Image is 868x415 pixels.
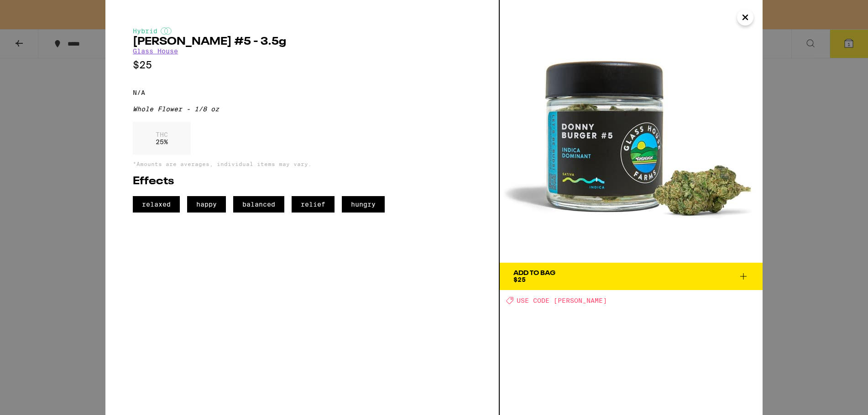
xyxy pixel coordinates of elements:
[133,122,191,155] div: 25 %
[517,297,607,304] span: USE CODE [PERSON_NAME]
[133,59,471,71] p: $25
[133,36,471,47] h2: [PERSON_NAME] #5 - 3.5g
[133,27,471,35] div: Hybrid
[737,9,753,26] button: Close
[292,196,335,213] span: relief
[133,196,180,213] span: relaxed
[161,27,172,35] img: hybridColor.svg
[133,89,471,96] p: N/A
[133,47,178,55] a: Glass House
[133,105,471,113] div: Whole Flower - 1/8 oz
[233,196,284,213] span: balanced
[5,6,66,14] span: Hi. Need any help?
[133,161,471,167] p: *Amounts are averages, individual items may vary.
[500,263,763,290] button: Add To Bag$25
[513,270,555,276] div: Add To Bag
[187,196,226,213] span: happy
[342,196,385,213] span: hungry
[513,276,526,283] span: $25
[156,131,168,138] p: THC
[133,176,471,187] h2: Effects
